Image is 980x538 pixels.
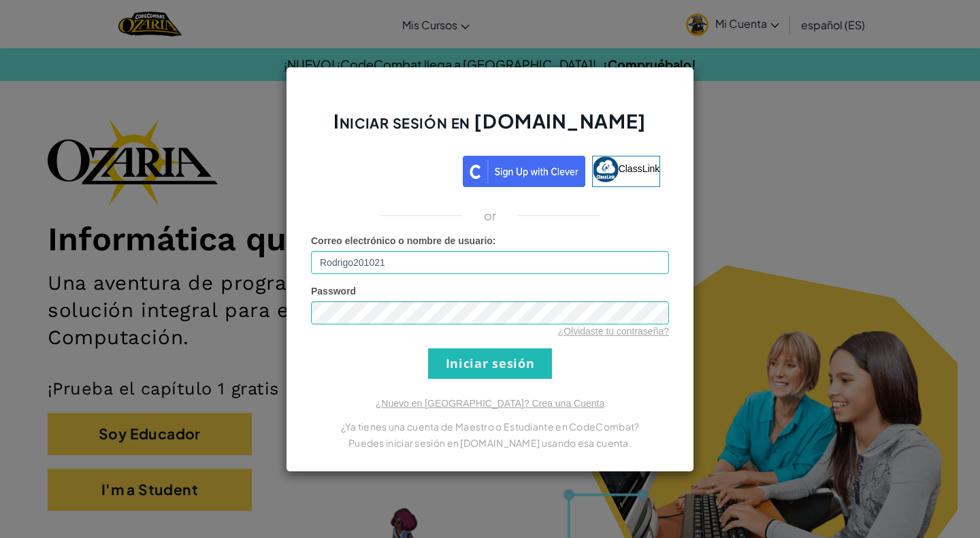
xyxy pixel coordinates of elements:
label: : [311,234,496,248]
span: Password [311,286,356,297]
p: Puedes iniciar sesión en [DOMAIN_NAME] usando esa cuenta. [311,435,669,451]
a: ¿Olvidaste tu contraseña? [558,326,669,337]
span: ClassLink [619,163,660,173]
span: Correo electrónico o nombre de usuario [311,235,493,246]
p: or [484,207,497,224]
input: Iniciar sesión [428,348,552,379]
iframe: Botón de Acceder con Google [313,154,463,184]
img: clever_sso_button@2x.png [463,156,585,187]
img: classlink-logo-small.png [593,156,619,182]
p: ¿Ya tienes una cuenta de Maestro o Estudiante en CodeCombat? [311,418,669,435]
h2: Iniciar sesión en [DOMAIN_NAME] [311,108,669,148]
a: ¿Nuevo en [GEOGRAPHIC_DATA]? Crea una Cuenta [376,398,604,409]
